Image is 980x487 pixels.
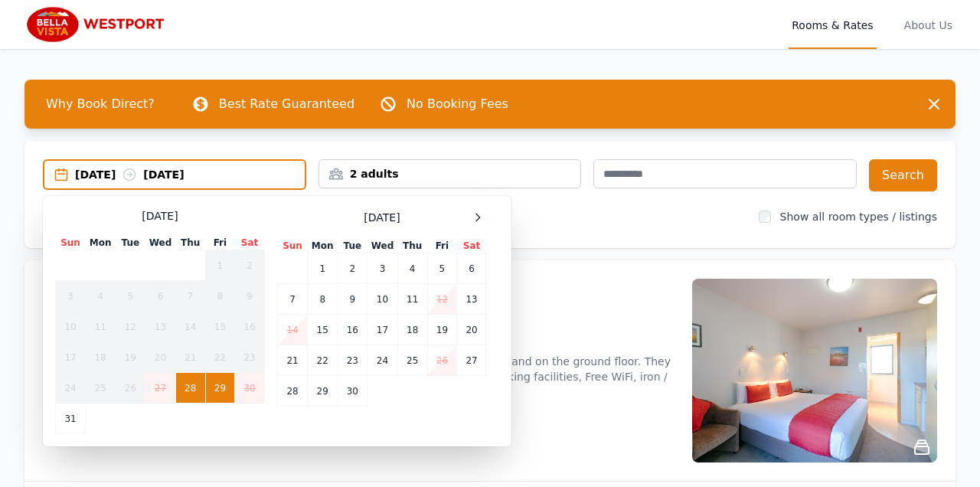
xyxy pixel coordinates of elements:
[338,253,367,284] td: 2
[145,281,175,312] td: 6
[278,284,308,315] td: 7
[308,284,338,315] td: 8
[397,253,427,284] td: 4
[86,312,116,342] td: 11
[86,373,116,404] td: 25
[205,342,234,373] td: 22
[56,373,86,404] td: 24
[75,167,305,182] div: [DATE] [DATE]
[86,236,116,250] th: Mon
[457,284,487,315] td: 13
[367,253,397,284] td: 3
[457,253,487,284] td: 6
[86,342,116,373] td: 18
[34,89,167,119] span: Why Book Direct?
[338,376,367,407] td: 30
[364,210,400,225] span: [DATE]
[308,345,338,376] td: 22
[457,345,487,376] td: 27
[278,239,308,253] th: Sun
[367,284,397,315] td: 10
[145,342,175,373] td: 20
[116,373,145,404] td: 26
[56,236,86,250] th: Sun
[116,312,145,342] td: 12
[427,284,456,315] td: 12
[145,312,175,342] td: 13
[205,312,234,342] td: 15
[457,315,487,345] td: 20
[205,373,234,404] td: 29
[338,239,367,253] th: Tue
[235,373,265,404] td: 30
[205,250,234,281] td: 1
[278,376,308,407] td: 28
[145,373,175,404] td: 27
[56,281,86,312] td: 3
[427,239,456,253] th: Fri
[397,315,427,345] td: 18
[235,236,265,250] th: Sat
[86,281,116,312] td: 4
[116,281,145,312] td: 5
[397,239,427,253] th: Thu
[427,315,456,345] td: 19
[278,345,308,376] td: 21
[219,95,354,113] p: Best Rate Guaranteed
[56,312,86,342] td: 10
[397,345,427,376] td: 25
[308,376,338,407] td: 29
[407,95,508,113] p: No Booking Fees
[427,253,456,284] td: 5
[780,211,937,223] label: Show all room types / listings
[56,404,86,434] td: 31
[457,239,487,253] th: Sat
[367,315,397,345] td: 17
[175,281,205,312] td: 7
[24,6,171,43] img: Bella Vista Westport
[205,281,234,312] td: 8
[308,239,338,253] th: Mon
[367,239,397,253] th: Wed
[175,312,205,342] td: 14
[338,284,367,315] td: 9
[308,315,338,345] td: 15
[869,159,937,191] button: Search
[278,315,308,345] td: 14
[205,236,234,250] th: Fri
[235,342,265,373] td: 23
[235,281,265,312] td: 9
[175,236,205,250] th: Thu
[338,345,367,376] td: 23
[308,253,338,284] td: 1
[338,315,367,345] td: 16
[235,312,265,342] td: 16
[116,236,145,250] th: Tue
[175,342,205,373] td: 21
[397,284,427,315] td: 11
[235,250,265,281] td: 2
[175,373,205,404] td: 28
[367,345,397,376] td: 24
[427,345,456,376] td: 26
[145,236,175,250] th: Wed
[116,342,145,373] td: 19
[319,166,581,181] div: 2 adults
[142,208,178,224] span: [DATE]
[56,342,86,373] td: 17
